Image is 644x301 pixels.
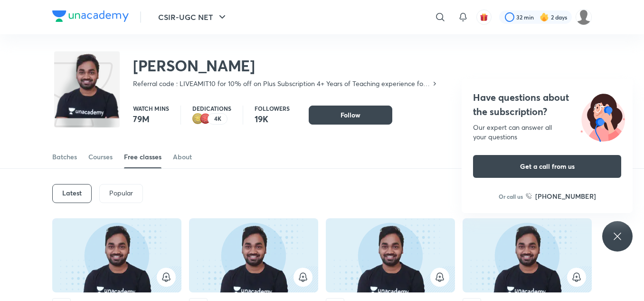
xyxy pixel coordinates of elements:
p: 19K [255,113,290,125]
img: educator badge2 [192,113,204,125]
h6: [PHONE_NUMBER] [535,191,596,201]
img: streak [540,12,549,22]
img: educator badge1 [200,113,211,125]
span: Follow [341,110,360,120]
div: Courses [88,152,113,162]
h4: Have questions about the subscription? [473,90,621,119]
img: Company Logo [52,10,129,22]
button: CSIR-UGC NET [152,8,234,27]
p: Or call us [499,192,523,201]
p: Referral code : LIVEAMIT10 for 10% off on Plus Subscription 4+ Years of Teaching experience for I... [133,79,431,88]
p: Watch mins [133,106,169,111]
button: avatar [476,10,492,25]
a: Free classes [124,146,161,168]
h6: Latest [62,189,82,197]
div: Free classes [124,152,161,162]
a: Courses [88,146,113,168]
button: Follow [309,106,392,125]
a: Batches [52,146,77,168]
p: Dedications [192,106,231,111]
img: ttu_illustration_new.svg [573,90,633,142]
button: Get a call from us [473,155,621,178]
div: About [173,152,192,162]
p: Popular [109,189,133,197]
p: 79M [133,113,169,125]
img: avatar [480,13,488,21]
p: 4K [214,116,221,122]
img: roshni [576,9,592,25]
a: About [173,146,192,168]
div: Batches [52,152,77,162]
h2: [PERSON_NAME] [133,56,438,75]
a: [PHONE_NUMBER] [526,191,596,201]
div: Our expert can answer all your questions [473,123,621,142]
a: Company Logo [52,10,129,24]
p: Followers [255,106,290,111]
